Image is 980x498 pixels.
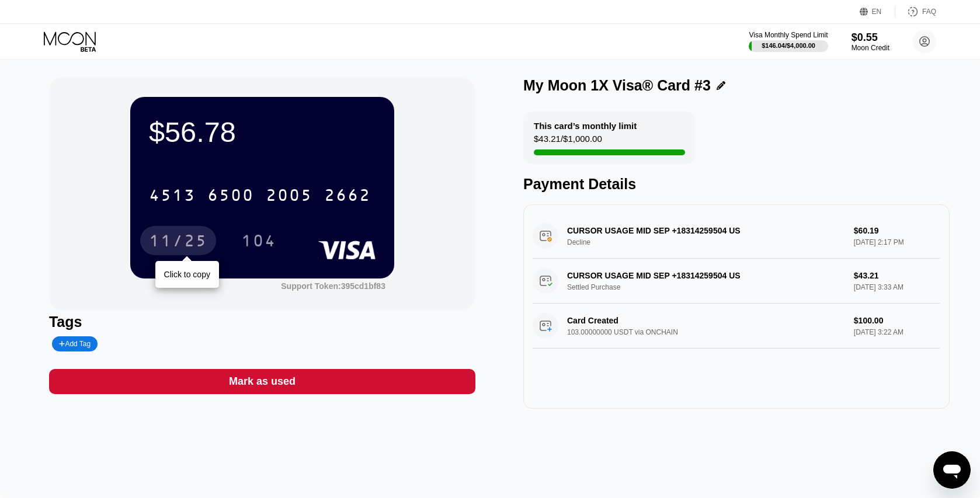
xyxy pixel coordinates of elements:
div: Payment Details [523,176,950,193]
div: Tags [49,314,475,330]
div: Mark as used [229,375,296,388]
div: Support Token:395cd1bf83 [281,281,385,291]
div: 6500 [207,187,254,206]
div: FAQ [895,6,936,18]
div: Mark as used [49,369,475,394]
div: EN [860,6,895,18]
div: $0.55 [852,32,889,44]
div: 4513 [149,187,196,206]
div: $56.78 [149,116,376,148]
div: Visa Monthly Spend Limit [749,31,828,39]
div: Add Tag [52,336,98,351]
div: Add Tag [59,340,91,348]
div: $43.21 / $1,000.00 [534,134,602,149]
div: 104 [232,226,285,255]
div: $146.04 / $4,000.00 [762,42,815,49]
div: 104 [241,233,276,252]
div: My Moon 1X Visa® Card #3 [523,77,711,94]
div: Moon Credit [852,44,889,52]
div: Visa Monthly Spend Limit$146.04/$4,000.00 [749,31,828,52]
div: 4513650020052662 [142,180,378,210]
div: Support Token: 395cd1bf83 [281,281,385,291]
div: EN [872,8,882,16]
div: 11/25 [149,233,207,252]
div: 2662 [324,187,371,206]
iframe: Button to launch messaging window, conversation in progress [933,451,971,489]
div: This card’s monthly limit [534,121,637,131]
div: 11/25 [140,226,216,255]
div: Click to copy [164,270,210,279]
div: $0.55Moon Credit [852,32,889,52]
div: 2005 [266,187,312,206]
div: FAQ [922,8,936,16]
